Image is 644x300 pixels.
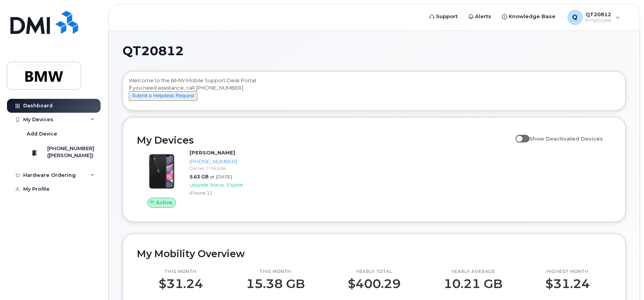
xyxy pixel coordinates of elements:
[159,269,203,275] p: This month
[123,45,184,57] span: QT20812
[210,174,232,180] span: at [DATE]
[545,277,590,291] p: $31.24
[545,269,590,275] p: Highest month
[190,174,208,180] span: 5.63 GB
[159,277,203,291] p: $31.24
[227,182,243,188] span: Eligible
[190,158,246,165] div: [PHONE_NUMBER]
[137,134,512,146] h2: My Devices
[444,269,502,275] p: Yearly average
[190,165,246,171] div: Carrier: T-Mobile
[137,149,249,208] a: Active[PERSON_NAME][PHONE_NUMBER]Carrier: T-Mobile5.63 GBat [DATE]Upgrade Status:EligibleiPhone 11
[129,92,197,98] a: Submit a Helpdesk Request
[246,277,305,291] p: 15.38 GB
[137,248,612,259] h2: My Mobility Overview
[129,77,620,108] div: Welcome to the BMW Mobile Support Desk Portal If you need assistance, call [PHONE_NUMBER].
[246,269,305,275] p: This month
[530,136,603,142] span: Show Deactivated Devices
[190,149,235,156] strong: [PERSON_NAME]
[444,277,502,291] p: 10.21 GB
[143,153,180,190] img: iPhone_11.jpg
[348,277,401,291] p: $400.29
[610,266,638,294] iframe: Messenger Launcher
[516,131,522,137] input: Show Deactivated Devices
[348,269,401,275] p: Yearly total
[190,182,225,188] span: Upgrade Status:
[129,91,197,101] button: Submit a Helpdesk Request
[156,199,173,206] span: Active
[190,190,246,196] div: iPhone 11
